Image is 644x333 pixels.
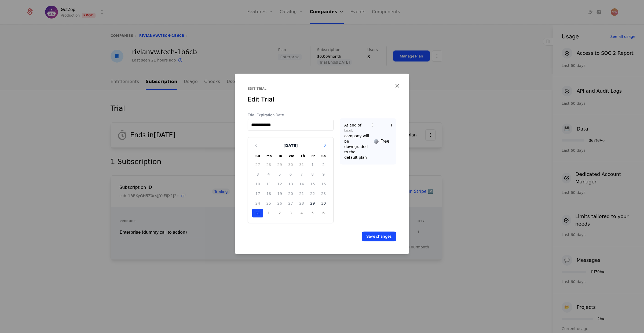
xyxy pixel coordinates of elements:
[252,152,263,160] div: Sunday
[307,189,318,198] div: Not available Friday, August 22nd, 2025
[296,189,307,198] div: Not available Thursday, August 21st, 2025
[252,199,263,208] div: Not available Sunday, August 24th, 2025
[248,112,334,118] label: Trial Expiration Date
[248,86,396,91] div: Edit trial
[248,95,396,104] div: Edit Trial
[285,209,296,217] div: Choose Wednesday, September 3rd, 2025
[274,199,285,208] div: Not available Tuesday, August 26th, 2025
[318,189,329,198] div: Not available Saturday, August 23rd, 2025
[297,152,308,160] div: Thursday
[362,231,396,241] button: Save changes
[274,209,285,217] div: Choose Tuesday, September 2nd, 2025
[307,180,318,188] div: Not available Friday, August 15th, 2025
[275,152,286,160] div: Tuesday
[344,123,369,160] span: At end of trial, company will be downgraded to the default plan
[318,160,329,169] div: Not available Saturday, August 2nd, 2025
[318,180,329,188] div: Not available Saturday, August 16th, 2025
[307,199,318,208] div: Choose Friday, August 29th, 2025
[296,199,307,208] div: Not available Thursday, August 28th, 2025
[285,180,296,188] div: Not available Wednesday, August 13th, 2025
[274,180,285,188] div: Not available Tuesday, August 12th, 2025
[252,180,263,188] div: Not available Sunday, August 10th, 2025
[263,180,274,188] div: Not available Monday, August 11th, 2025
[318,199,329,208] div: Choose Saturday, August 30th, 2025
[263,152,275,160] div: Monday
[296,209,307,217] div: Choose Thursday, September 4th, 2025
[274,160,285,169] div: Not available Tuesday, July 29th, 2025
[263,189,274,198] div: Not available Monday, August 18th, 2025
[263,160,274,169] div: Not available Monday, July 28th, 2025
[252,170,263,179] div: Not available Sunday, August 3rd, 2025
[307,170,318,179] div: Not available Friday, August 8th, 2025
[285,189,296,198] div: Not available Wednesday, August 20th, 2025
[307,209,318,217] div: Choose Friday, September 5th, 2025
[252,160,329,218] div: Month August, 2025
[318,170,329,179] div: Not available Saturday, August 9th, 2025
[296,180,307,188] div: Not available Thursday, August 14th, 2025
[308,152,318,160] div: Friday
[283,143,298,148] div: [DATE]
[274,170,285,179] div: Not available Tuesday, August 5th, 2025
[296,160,307,169] div: Not available Thursday, July 31st, 2025
[263,209,274,217] div: Choose Monday, September 1st, 2025
[252,209,263,217] div: Choose Sunday, August 31st, 2025
[285,160,296,169] div: Not available Wednesday, July 30th, 2025
[263,199,274,208] div: Not available Monday, August 25th, 2025
[380,139,390,144] div: Free
[318,209,329,217] div: Choose Saturday, September 6th, 2025
[307,160,318,169] div: Not available Friday, August 1st, 2025
[274,189,285,198] div: Not available Tuesday, August 19th, 2025
[263,170,274,179] div: Not available Monday, August 4th, 2025
[286,152,298,160] div: Wednesday
[252,160,263,169] div: Not available Sunday, July 27th, 2025
[252,189,263,198] div: Not available Sunday, August 17th, 2025
[296,170,307,179] div: Not available Thursday, August 7th, 2025
[285,170,296,179] div: Not available Wednesday, August 6th, 2025
[318,152,329,160] div: Saturday
[285,199,296,208] div: Not available Wednesday, August 27th, 2025
[248,137,334,223] div: Choose Date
